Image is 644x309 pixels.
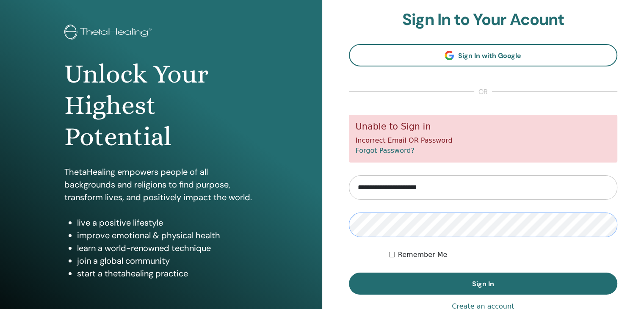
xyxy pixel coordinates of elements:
[356,146,415,154] a: Forgot Password?
[474,87,492,97] span: or
[389,250,617,260] div: Keep me authenticated indefinitely or until I manually logout
[398,250,448,260] label: Remember Me
[356,121,611,132] h5: Unable to Sign in
[77,267,258,280] li: start a thetahealing practice
[64,58,258,153] h1: Unlock Your Highest Potential
[472,279,494,288] span: Sign In
[77,216,258,229] li: live a positive lifestyle
[349,10,618,30] h2: Sign In to Your Acount
[77,254,258,267] li: join a global community
[349,273,618,295] button: Sign In
[64,166,258,204] p: ThetaHealing empowers people of all backgrounds and religions to find purpose, transform lives, a...
[77,229,258,242] li: improve emotional & physical health
[349,115,618,163] div: Incorrect Email OR Password
[458,51,521,60] span: Sign In with Google
[77,242,258,254] li: learn a world-renowned technique
[349,44,618,66] a: Sign In with Google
